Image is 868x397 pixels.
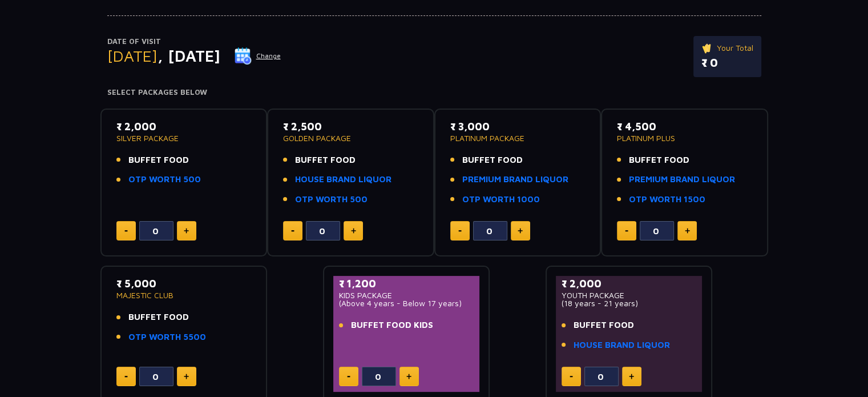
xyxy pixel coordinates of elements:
[128,173,201,186] a: OTP WORTH 500
[107,88,761,97] h4: Select Packages Below
[701,42,713,54] img: ticket
[339,299,474,307] p: (Above 4 years - Below 17 years)
[462,173,568,186] a: PREMIUM BRAND LIQUOR
[351,319,433,332] span: BUFFET FOOD KIDS
[685,228,690,234] img: plus
[570,376,573,378] img: minus
[351,228,356,234] img: plus
[518,228,523,234] img: plus
[458,230,462,232] img: minus
[107,46,158,65] span: [DATE]
[339,291,474,299] p: KIDS PACKAGE
[291,230,294,232] img: minus
[184,374,189,379] img: plus
[283,119,418,134] p: ₹ 2,500
[124,376,128,378] img: minus
[158,46,220,65] span: , [DATE]
[406,374,411,379] img: plus
[116,276,252,291] p: ₹ 5,000
[128,154,189,167] span: BUFFET FOOD
[629,173,735,186] a: PREMIUM BRAND LIQUOR
[625,230,628,232] img: minus
[462,193,540,206] a: OTP WORTH 1000
[629,193,705,206] a: OTP WORTH 1500
[128,331,206,344] a: OTP WORTH 5500
[562,291,697,299] p: YOUTH PACKAGE
[450,134,586,142] p: PLATINUM PACKAGE
[347,376,350,378] img: minus
[234,47,281,65] button: Change
[629,374,634,379] img: plus
[116,119,252,134] p: ₹ 2,000
[629,154,689,167] span: BUFFET FOOD
[462,154,523,167] span: BUFFET FOOD
[295,173,391,186] a: HOUSE BRAND LIQUOR
[562,299,697,307] p: (18 years - 21 years)
[184,228,189,234] img: plus
[617,134,752,142] p: PLATINUM PLUS
[574,339,670,352] a: HOUSE BRAND LIQUOR
[283,134,418,142] p: GOLDEN PACKAGE
[295,154,356,167] span: BUFFET FOOD
[574,319,634,332] span: BUFFET FOOD
[339,276,474,291] p: ₹ 1,200
[562,276,697,291] p: ₹ 2,000
[124,230,128,232] img: minus
[701,42,753,54] p: Your Total
[701,54,753,71] p: ₹ 0
[128,311,189,324] span: BUFFET FOOD
[107,36,281,47] p: Date of Visit
[116,291,252,299] p: MAJESTIC CLUB
[116,134,252,142] p: SILVER PACKAGE
[450,119,586,134] p: ₹ 3,000
[295,193,368,206] a: OTP WORTH 500
[617,119,752,134] p: ₹ 4,500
